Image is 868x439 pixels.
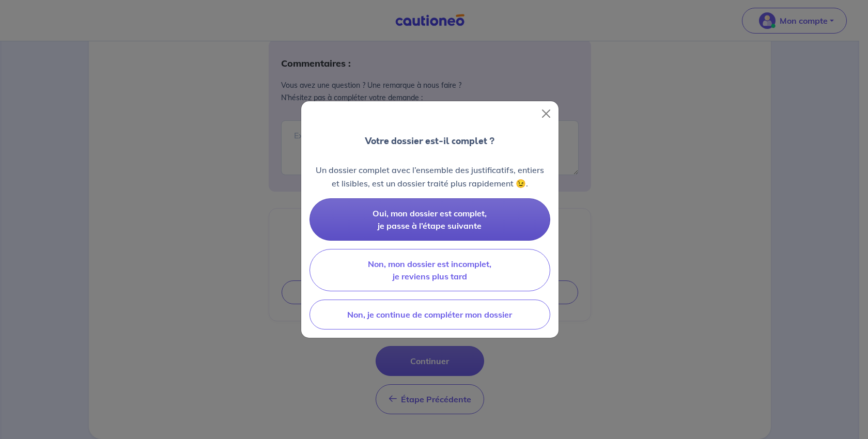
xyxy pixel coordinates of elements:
span: Non, mon dossier est incomplet, je reviens plus tard [368,259,491,281]
button: Non, mon dossier est incomplet, je reviens plus tard [309,249,550,291]
span: Oui, mon dossier est complet, je passe à l’étape suivante [373,208,487,231]
p: Un dossier complet avec l’ensemble des justificatifs, entiers et lisibles, est un dossier traité ... [309,163,550,190]
span: Non, je continue de compléter mon dossier [347,309,512,320]
button: Non, je continue de compléter mon dossier [309,300,550,330]
p: Votre dossier est-il complet ? [365,134,494,148]
button: Oui, mon dossier est complet, je passe à l’étape suivante [309,198,550,241]
button: Close [538,105,554,122]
